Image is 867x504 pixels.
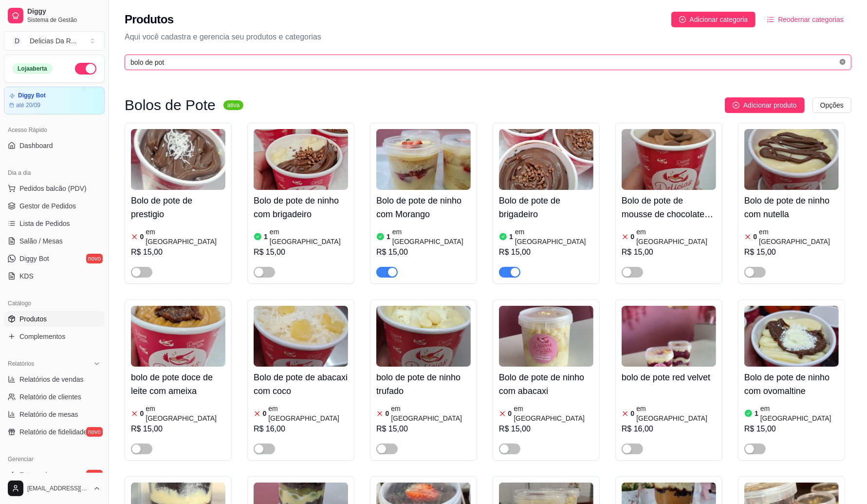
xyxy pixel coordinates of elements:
[4,181,105,196] button: Pedidos balcão (PDV)
[19,314,47,324] span: Produtos
[387,232,390,242] article: 1
[254,194,348,221] h4: Bolo de pote de ninho com brigadeiro
[499,194,593,221] h4: Bolo de pote de brigadeiro
[744,306,839,367] img: product-image
[759,227,839,246] article: em [GEOGRAPHIC_DATA]
[391,404,471,423] article: em [GEOGRAPHIC_DATA]
[146,227,225,246] article: em [GEOGRAPHIC_DATA]
[376,194,471,221] h4: Bolo de pote de ninho com Morango
[744,371,839,398] h4: Bolo de pote de ninho com ovomaltine
[19,254,49,263] span: Diggy Bot
[743,100,797,111] span: Adicionar produto
[386,409,389,418] article: 0
[4,216,105,231] a: Lista de Pedidos
[131,246,225,258] div: R$ 15,00
[8,360,34,368] span: Relatórios
[19,184,87,193] span: Pedidos balcão (PDV)
[744,423,839,435] div: R$ 15,00
[125,99,216,111] h3: Bolos de Pote
[759,12,851,27] button: Reodernar categorias
[622,246,716,258] div: R$ 15,00
[812,97,851,113] button: Opções
[840,59,846,65] span: close-circle
[760,404,839,423] article: em [GEOGRAPHIC_DATA]
[622,423,716,435] div: R$ 16,00
[27,485,89,492] span: [EMAIL_ADDRESS][DOMAIN_NAME]
[4,311,105,327] a: Produtos
[671,12,756,27] button: Adicionar categoria
[12,36,22,46] span: D
[4,122,105,138] div: Acesso Rápido
[631,232,635,242] article: 0
[4,31,105,51] button: Select a team
[376,306,471,367] img: product-image
[254,371,348,398] h4: Bolo de pote de abacaxi com coco
[376,371,471,398] h4: bolo de pote de ninho trufado
[733,102,739,109] span: plus-circle
[27,7,101,16] span: Diggy
[820,100,844,111] span: Opções
[18,92,46,99] article: Diggy Bot
[499,129,593,190] img: product-image
[4,251,105,266] a: Diggy Botnovo
[690,14,748,25] span: Adicionar categoria
[636,227,716,246] article: em [GEOGRAPHIC_DATA]
[499,246,593,258] div: R$ 15,00
[499,371,593,398] h4: Bolo de pote de ninho com abacaxi
[263,409,267,418] article: 0
[19,470,60,480] span: Entregadores
[744,246,839,258] div: R$ 15,00
[376,129,471,190] img: product-image
[744,194,839,221] h4: Bolo de pote de ninho com nutella
[131,306,225,367] img: product-image
[4,329,105,344] a: Complementos
[840,58,846,67] span: close-circle
[254,246,348,258] div: R$ 15,00
[19,219,70,228] span: Lista de Pedidos
[376,246,471,258] div: R$ 15,00
[140,409,144,418] article: 0
[767,16,774,23] span: ordered-list
[125,12,174,27] h2: Produtos
[4,165,105,181] div: Dia a dia
[254,423,348,435] div: R$ 16,00
[4,424,105,440] a: Relatório de fidelidadenovo
[19,427,87,437] span: Relatório de fidelidade
[264,232,268,242] article: 1
[140,232,144,242] article: 0
[131,194,225,221] h4: Bolo de pote de prestigio
[508,409,512,418] article: 0
[679,16,686,23] span: plus-circle
[4,4,105,27] a: DiggySistema de Gestão
[509,232,513,242] article: 1
[19,374,84,384] span: Relatórios de vendas
[130,57,838,68] input: Buscar por nome ou código do produto
[4,467,105,483] a: Entregadoresnovo
[27,16,101,24] span: Sistema de Gestão
[4,296,105,311] div: Catálogo
[254,306,348,367] img: product-image
[4,198,105,214] a: Gestor de Pedidos
[16,101,40,109] article: até 20/09
[12,63,53,74] div: Loja aberta
[4,87,105,114] a: Diggy Botaté 20/09
[755,409,758,418] article: 1
[499,423,593,435] div: R$ 15,00
[146,404,225,423] article: em [GEOGRAPHIC_DATA]
[19,332,65,341] span: Complementos
[515,227,593,246] article: em [GEOGRAPHIC_DATA]
[19,392,81,402] span: Relatório de clientes
[30,36,76,46] div: Delicias Da R ...
[19,410,78,419] span: Relatório de mesas
[268,404,348,423] article: em [GEOGRAPHIC_DATA]
[392,227,471,246] article: em [GEOGRAPHIC_DATA]
[131,371,225,398] h4: bolo de pote doce de leite com ameixa
[754,232,757,242] article: 0
[636,404,716,423] article: em [GEOGRAPHIC_DATA]
[376,423,471,435] div: R$ 15,00
[622,306,716,367] img: product-image
[131,423,225,435] div: R$ 15,00
[125,31,851,43] p: Aqui você cadastra e gerencia seu produtos e categorias
[499,306,593,367] img: product-image
[75,63,96,75] button: Alterar Status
